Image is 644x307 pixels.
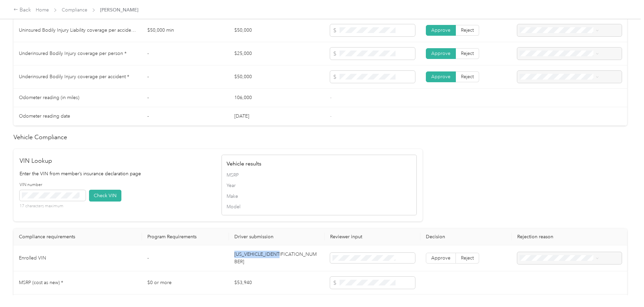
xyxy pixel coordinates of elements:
span: Year [227,182,412,189]
p: Enter the VIN from member’s insurance declaration page [20,170,215,177]
td: Uninsured Bodily Injury Liability coverage per accident * [13,19,142,42]
td: $0 or more [142,271,229,295]
span: Reject [461,51,474,56]
p: 17 characters maximum [20,203,86,209]
span: Underinsured Bodily Injury coverage per accident * [19,74,129,80]
a: Compliance [62,7,87,13]
td: $50,000 min [142,19,229,42]
td: Odometer reading (in miles) [13,89,142,107]
span: Make [227,193,412,200]
button: Check VIN [89,190,121,202]
th: Decision [420,228,512,245]
iframe: Everlance-gr Chat Button Frame [606,269,644,307]
th: Reviewer input [325,228,420,245]
h2: Vehicle Compliance [13,133,627,142]
span: Approve [431,51,450,56]
label: VIN number [20,182,86,188]
td: $50,000 [229,65,325,89]
td: Underinsured Bodily Injury coverage per accident * [13,65,142,89]
h2: VIN Lookup [20,156,215,165]
span: Approve [431,27,450,33]
div: Back [13,6,31,14]
td: [US_VEHICLE_IDENTIFICATION_NUMBER] [229,245,325,271]
td: [DATE] [229,107,325,126]
td: - [142,107,229,126]
span: - [330,113,331,119]
td: Underinsured Bodily Injury coverage per person * [13,42,142,65]
th: Compliance requirements [13,228,142,245]
span: Uninsured Bodily Injury Liability coverage per accident * [19,27,139,33]
td: - [142,89,229,107]
td: $53,940 [229,271,325,295]
span: MSRP [227,172,412,179]
td: Odometer reading date [13,107,142,126]
td: 106,000 [229,89,325,107]
span: Odometer reading date [19,113,70,119]
th: Driver submission [229,228,325,245]
span: Enrolled VIN [19,255,46,261]
span: [PERSON_NAME] [100,6,138,13]
span: Approve [431,255,450,261]
td: - [142,65,229,89]
span: MSRP (cost as new) * [19,280,63,285]
td: MSRP (cost as new) * [13,271,142,295]
td: Enrolled VIN [13,245,142,271]
span: - [330,95,331,100]
span: Approve [431,74,450,80]
span: Reject [461,74,474,80]
span: Reject [461,255,474,261]
span: Reject [461,27,474,33]
th: Program Requirements [142,228,229,245]
span: Odometer reading (in miles) [19,95,79,100]
span: Model [227,203,412,210]
td: $25,000 [229,42,325,65]
a: Home [36,7,49,13]
span: Underinsured Bodily Injury coverage per person * [19,51,126,56]
th: Rejection reason [512,228,627,245]
td: $50,000 [229,19,325,42]
h4: Vehicle results [227,160,412,168]
td: - [142,42,229,65]
td: - [142,245,229,271]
